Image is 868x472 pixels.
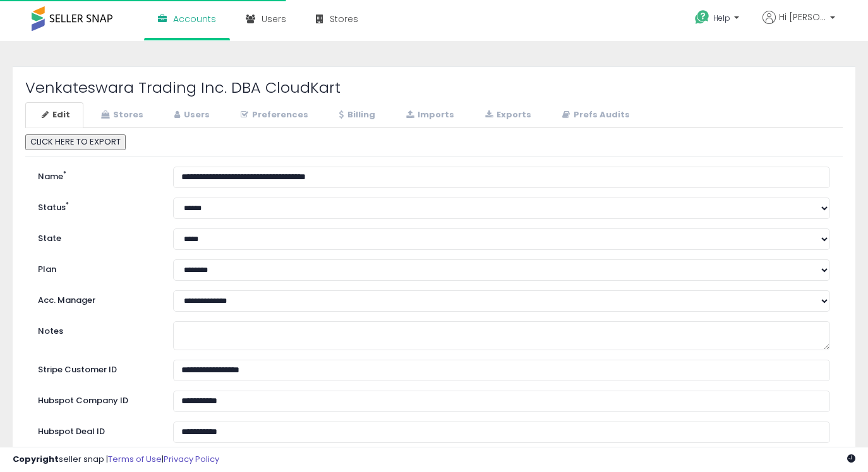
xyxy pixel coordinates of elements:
label: Hubspot Company ID [28,391,164,407]
label: Notes [28,321,164,338]
span: Accounts [173,13,216,25]
strong: Copyright [13,453,59,465]
label: Status [28,198,164,214]
a: Terms of Use [108,453,162,465]
label: Name [28,167,164,183]
i: Get Help [694,9,710,25]
label: Hubspot Deal ID [28,422,164,438]
label: State [28,228,164,245]
a: Preferences [224,102,322,128]
a: Prefs Audits [546,102,643,128]
a: Stores [85,102,157,128]
label: Plan [28,259,164,276]
a: Exports [469,102,545,128]
span: Stores [330,13,358,25]
a: Edit [25,102,83,128]
div: seller snap | | [13,454,219,466]
a: Users [158,102,223,128]
h2: Venkateswara Trading Inc. DBA CloudKart [25,80,843,96]
a: Hi [PERSON_NAME] [763,11,835,39]
a: Billing [323,102,389,128]
a: Privacy Policy [164,453,219,465]
a: Imports [390,102,467,128]
button: CLICK HERE TO EXPORT [25,134,126,150]
span: Users [262,13,286,25]
span: Hi [PERSON_NAME] [779,11,826,23]
span: Help [713,13,730,23]
label: Acc. Manager [28,290,164,307]
label: Stripe Customer ID [28,360,164,376]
